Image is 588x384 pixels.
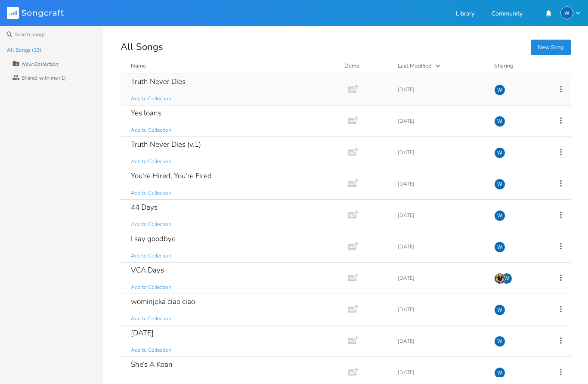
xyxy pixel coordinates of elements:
div: William Federico [494,147,505,158]
div: Last Modified [398,62,432,70]
div: Shared with me (1) [22,75,66,81]
span: Add to Collection [131,347,171,354]
div: She’s A Koan [131,361,173,368]
div: VCA Days [131,266,164,274]
div: New Collection [22,62,58,67]
div: You're Hired, You're Fired [131,172,212,180]
div: wominjeka ciao ciao [131,298,195,305]
div: William Federico [494,367,505,378]
div: William Federico [494,242,505,253]
span: Add to Collection [131,284,171,291]
div: [DATE] [398,276,484,281]
div: Truth Never Dies [131,78,186,85]
div: Yes loans [131,109,161,117]
span: Add to Collection [131,95,171,102]
button: Name [131,62,334,70]
div: William Federico [494,179,505,190]
div: William Federico [494,84,505,96]
div: [DATE] [398,370,484,375]
div: All Songs [121,43,571,51]
span: Add to Collection [131,252,171,260]
div: [DATE] [398,338,484,344]
a: Library [456,11,474,18]
div: Name [131,62,146,70]
a: Community [492,11,523,18]
div: [DATE] [131,329,154,337]
div: [DATE] [398,87,484,92]
div: Truth Never Dies (v.1) [131,141,201,148]
span: Add to Collection [131,189,171,197]
button: New Song [531,40,571,55]
div: 44 Days [131,204,158,211]
div: [DATE] [398,118,484,124]
div: [DATE] [398,307,484,312]
div: William Federico [560,6,573,19]
div: William Federico [494,304,505,316]
img: William Federico [494,273,505,284]
span: Add to Collection [131,221,171,228]
div: William Federico [494,210,505,221]
div: [DATE] [398,244,484,249]
div: I say goodbye [131,235,176,242]
span: Add to Collection [131,315,171,322]
div: Sharing [494,62,546,70]
div: William Federico [494,116,505,127]
button: Last Modified [398,62,484,70]
span: Add to Collection [131,158,171,165]
div: [DATE] [398,181,484,186]
div: William Federico [494,336,505,347]
div: William Federico [501,273,512,284]
div: [DATE] [398,213,484,218]
div: [DATE] [398,150,484,155]
div: All Songs (19) [7,47,41,53]
span: Add to Collection [131,127,171,134]
button: W [560,6,581,19]
div: Demo [344,62,387,70]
